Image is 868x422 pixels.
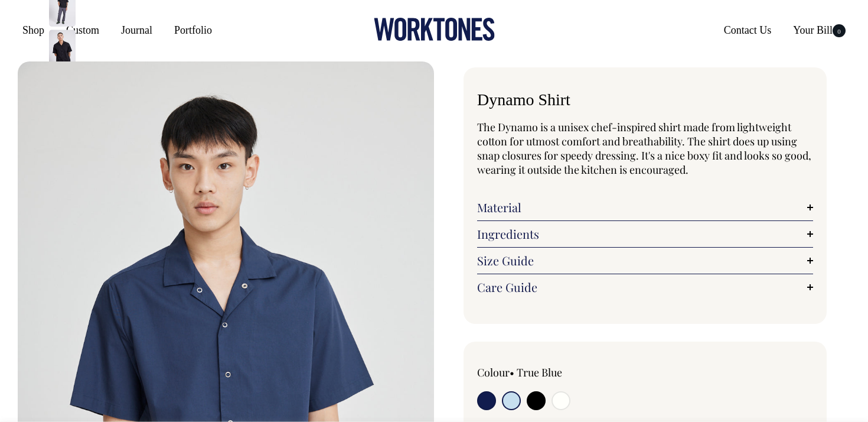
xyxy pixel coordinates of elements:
a: Portfolio [169,20,217,41]
a: Size Guide [477,254,813,268]
img: black [49,30,76,71]
a: Custom [61,20,104,41]
a: Your Bill0 [788,20,850,41]
a: Journal [116,20,157,41]
a: Contact Us [719,20,776,41]
a: Shop [18,20,49,41]
a: Care Guide [477,280,813,294]
span: 0 [833,24,846,37]
a: Ingredients [477,227,813,241]
a: Material [477,200,813,215]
